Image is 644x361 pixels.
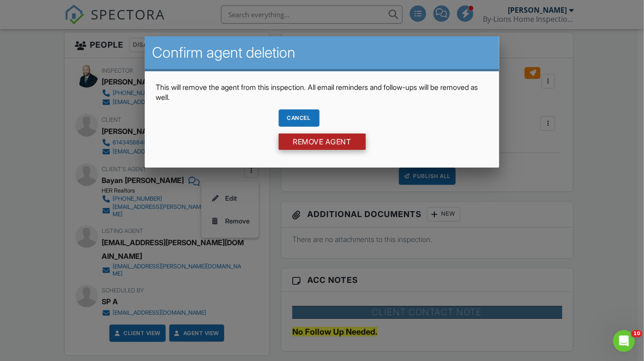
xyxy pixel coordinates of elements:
[156,82,488,103] p: This will remove the agent from this inspection. All email reminders and follow-ups will be remov...
[632,330,642,337] span: 10
[152,44,492,62] h2: Confirm agent deletion
[279,134,366,150] input: Remove Agent
[279,109,320,127] div: Cancel
[613,330,635,352] iframe: Intercom live chat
